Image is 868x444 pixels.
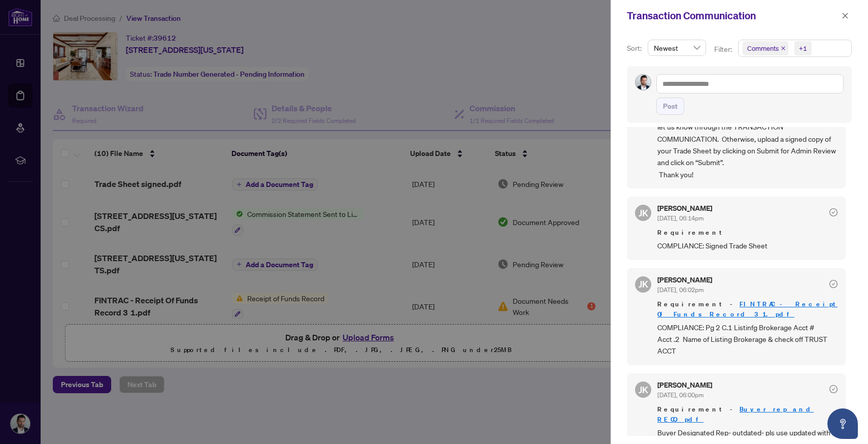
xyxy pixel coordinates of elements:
[657,382,712,389] h5: [PERSON_NAME]
[636,75,651,90] img: Profile Icon
[829,280,838,288] span: check-circle
[639,383,648,397] span: JK
[827,408,858,439] button: Open asap
[657,228,838,238] span: Requirement
[656,98,684,115] button: Post
[781,46,786,51] span: close
[799,43,807,53] div: +1
[657,405,814,424] a: Buyer rep and RECO.pdf
[639,277,648,291] span: JK
[743,41,788,55] span: Comments
[657,322,838,357] span: COMPLIANCE: Pg 2 C.1 Listinfg Brokerage Acct # Acct .2 Name of Listing Brokerage & check off TRUS...
[829,385,838,393] span: check-circle
[714,44,733,55] p: Filter:
[627,8,839,23] div: Transaction Communication
[657,240,838,251] span: COMPLIANCE: Signed Trade Sheet
[657,391,704,399] span: [DATE], 06:00pm
[657,404,838,425] span: Requirement -
[657,214,704,222] span: [DATE], 06:14pm
[639,206,648,220] span: JK
[657,299,838,320] span: Requirement -
[654,40,700,55] span: Newest
[657,286,704,294] span: [DATE], 06:02pm
[829,208,838,216] span: check-circle
[657,300,838,319] a: FINTRAC - Receipt Of Funds Record 3 1.pdf
[657,205,712,212] h5: [PERSON_NAME]
[657,276,712,283] h5: [PERSON_NAME]
[842,12,849,19] span: close
[627,43,644,54] p: Sort:
[747,43,779,53] span: Comments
